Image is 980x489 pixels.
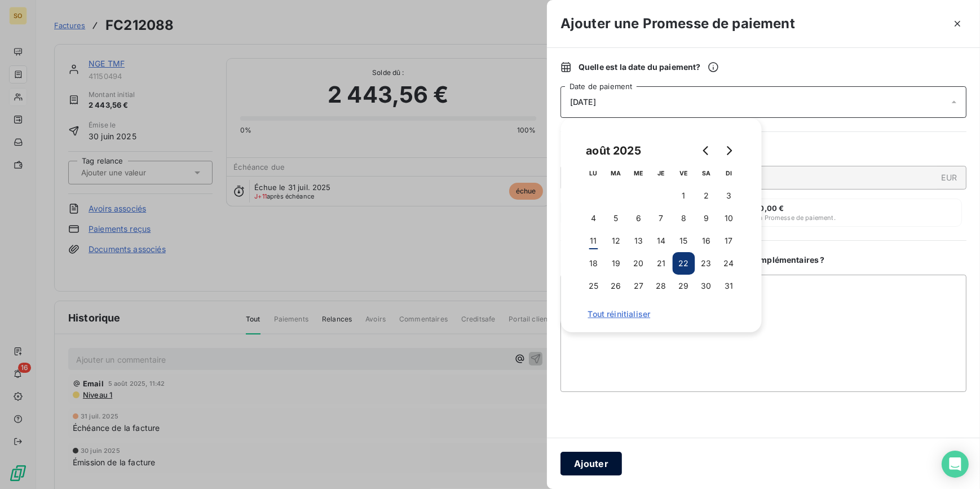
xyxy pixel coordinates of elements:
button: 16 [695,230,718,252]
button: 18 [582,252,605,275]
button: 24 [718,252,740,275]
span: Quelle est la date du paiement ? [579,61,719,73]
span: 0,00 € [760,204,784,213]
button: 30 [695,275,718,297]
button: 8 [673,207,695,230]
button: 13 [628,230,650,252]
span: [DATE] [570,98,596,107]
button: 5 [605,207,628,230]
button: 3 [718,184,740,207]
button: 23 [695,252,718,275]
button: Go to previous month [695,139,718,162]
button: 20 [628,252,650,275]
button: 28 [650,275,673,297]
th: jeudi [650,162,673,184]
button: 14 [650,230,673,252]
th: mercredi [628,162,650,184]
th: dimanche [718,162,740,184]
div: Open Intercom Messenger [942,451,969,478]
button: 31 [718,275,740,297]
th: samedi [695,162,718,184]
button: 6 [628,207,650,230]
button: 21 [650,252,673,275]
th: mardi [605,162,628,184]
button: 19 [605,252,628,275]
button: 26 [605,275,628,297]
button: 11 [582,230,605,252]
button: 1 [673,184,695,207]
button: 4 [582,207,605,230]
button: 22 [673,252,695,275]
th: lundi [582,162,605,184]
button: Go to next month [718,139,740,162]
button: 29 [673,275,695,297]
button: 27 [628,275,650,297]
span: Tout réinitialiser [588,310,735,319]
button: 2 [695,184,718,207]
button: 17 [718,230,740,252]
button: 12 [605,230,628,252]
button: 25 [582,275,605,297]
div: août 2025 [582,142,645,160]
button: 15 [673,230,695,252]
button: Ajouter [560,452,622,475]
button: 9 [695,207,718,230]
button: 10 [718,207,740,230]
button: 7 [650,207,673,230]
h3: Ajouter une Promesse de paiement [560,14,795,34]
th: vendredi [673,162,695,184]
